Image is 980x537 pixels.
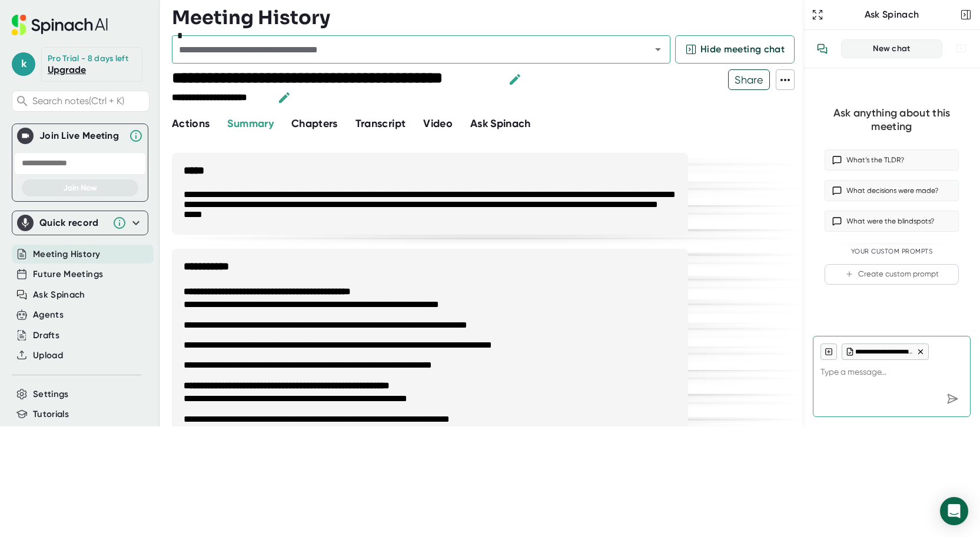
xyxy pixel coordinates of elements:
span: Search notes (Ctrl + K) [32,95,146,106]
img: Join Live Meeting [19,130,31,142]
span: Chapters [291,117,338,130]
span: Video [423,117,453,130]
div: Quick record [17,211,143,235]
button: Join Now [22,179,138,196]
div: Ask Spinach [826,9,958,21]
button: Chapters [291,116,338,132]
div: Pro Trial - 8 days left [48,54,128,64]
div: Open Intercom Messenger [940,497,968,525]
button: Hide meeting chat [675,35,795,64]
button: Upload [33,349,63,362]
span: Ask Spinach [470,117,531,130]
span: Transcript [356,117,406,130]
button: Future Meetings [33,268,103,281]
button: Video [423,116,453,132]
span: Join Now [63,183,97,193]
span: Hide meeting chat [700,42,785,56]
h3: Meeting History [172,6,330,29]
button: Actions [172,116,210,132]
span: Share [729,69,769,90]
button: Settings [33,388,69,401]
button: View conversation history [810,37,834,61]
button: What were the blindspots? [825,211,959,232]
button: Meeting History [33,248,100,261]
button: Open [650,41,666,58]
div: Send message [942,388,963,409]
button: Expand to Ask Spinach page [809,6,826,23]
span: k [12,52,35,76]
span: Summary [227,117,273,130]
div: Join Live MeetingJoin Live Meeting [17,124,143,148]
button: Transcript [356,116,406,132]
button: Create custom prompt [825,264,959,285]
button: Ask Spinach [470,116,531,132]
div: Your Custom Prompts [825,248,959,256]
div: New chat [849,44,935,54]
button: Close conversation sidebar [958,6,974,23]
button: What decisions were made? [825,180,959,201]
button: Tutorials [33,408,69,421]
button: Ask Spinach [33,288,85,302]
button: Agents [33,308,64,322]
div: Quick record [39,217,107,229]
div: Ask anything about this meeting [825,106,959,133]
button: Share [728,69,770,90]
button: Drafts [33,329,59,342]
div: Join Live Meeting [39,130,123,142]
button: What’s the TLDR? [825,149,959,171]
span: Actions [172,117,210,130]
button: Summary [227,116,273,132]
a: Upgrade [48,64,86,75]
